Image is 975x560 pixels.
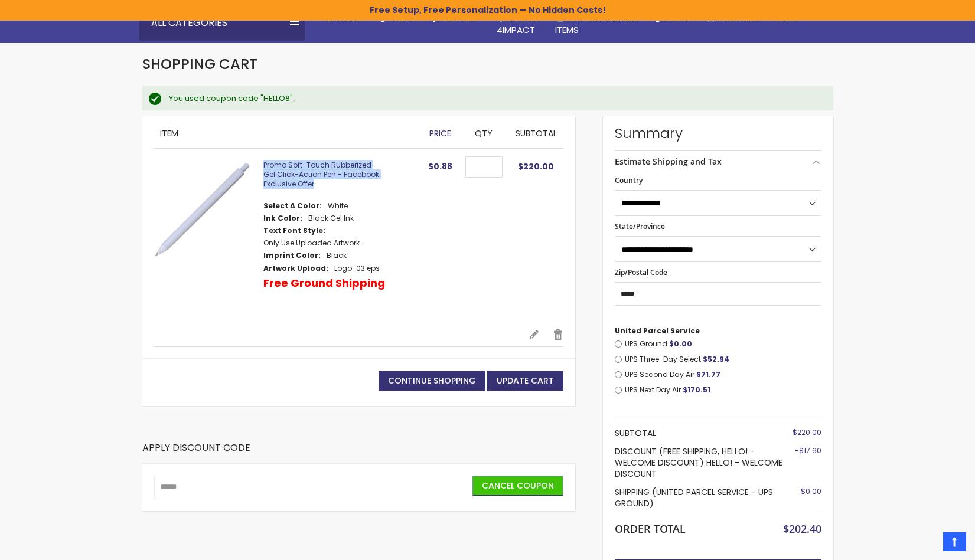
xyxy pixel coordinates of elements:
[625,355,821,364] label: UPS Three-Day Select
[338,12,363,24] span: Home
[615,124,821,143] strong: Summary
[263,264,328,273] dt: Artwork Upload
[142,54,257,74] span: Shopping Cart
[625,339,821,349] label: UPS Ground
[719,12,758,24] span: Specials
[328,201,348,211] dd: White
[615,457,782,480] span: HELLO! - WELCOME DISCOUNT
[388,375,476,387] span: Continue Shopping
[154,161,252,258] img: Promo Soft-Touch Rubberized Gel Click-Action Pen - Facebook Exclusive Offer-White
[263,201,322,211] dt: Select A Color
[878,528,975,560] iframe: Google Customer Reviews
[263,238,360,248] dd: Only Use Uploaded Artwork
[615,221,665,231] span: State/Province
[428,161,452,172] span: $0.88
[475,127,493,139] span: Qty
[615,486,650,498] span: Shipping
[497,12,536,36] span: 4Pens 4impact
[393,12,414,24] span: Pens
[445,12,478,24] span: Pencils
[487,5,546,44] a: 4Pens4impact
[615,446,755,469] span: Discount (FREE SHIPPING, HELLO! - WELCOME DISCOUNT)
[487,371,563,391] button: Update Cart
[625,385,821,395] label: UPS Next Day Air
[801,486,821,496] span: $0.00
[666,12,688,24] span: Rush
[696,369,720,379] span: $71.77
[308,214,354,223] dd: Black Gel Ink
[625,370,821,379] label: UPS Second Day Air
[497,375,554,387] span: Update Cart
[615,486,773,509] span: (United Parcel Service - UPS Ground)
[154,161,263,317] a: Promo Soft-Touch Rubberized Gel Click-Action Pen - Facebook Exclusive Offer-White
[615,175,643,185] span: Country
[793,427,821,437] span: $220.00
[546,5,644,44] a: 4PROMOTIONALITEMS
[703,354,729,364] span: $52.94
[795,446,821,456] span: -$17.60
[327,251,347,260] dd: Black
[783,522,821,536] span: $202.40
[379,371,485,391] a: Continue Shopping
[263,251,321,260] dt: Imprint Color
[615,520,686,536] strong: Order Total
[615,424,783,443] th: Subtotal
[142,441,250,463] strong: Apply Discount Code
[334,263,380,273] a: Logo-03.eps
[615,326,700,336] span: United Parcel Service
[615,156,722,167] strong: Estimate Shipping and Tax
[169,93,821,104] div: You used coupon code "HELLO8".
[263,214,302,223] dt: Ink Color
[429,127,451,139] span: Price
[139,5,305,41] div: All Categories
[472,476,563,496] button: Cancel Coupon
[669,339,692,349] span: $0.00
[263,276,385,290] p: Free Ground Shipping
[615,267,667,277] span: Zip/Postal Code
[263,226,325,235] dt: Text Font Style
[777,12,800,24] span: Blog
[263,160,379,189] a: Promo Soft-Touch Rubberized Gel Click-Action Pen - Facebook Exclusive Offer
[516,127,557,139] span: Subtotal
[555,12,635,36] span: 4PROMOTIONAL ITEMS
[160,127,178,139] span: Item
[518,161,554,172] span: $220.00
[482,480,554,492] span: Cancel Coupon
[683,385,710,395] span: $170.51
